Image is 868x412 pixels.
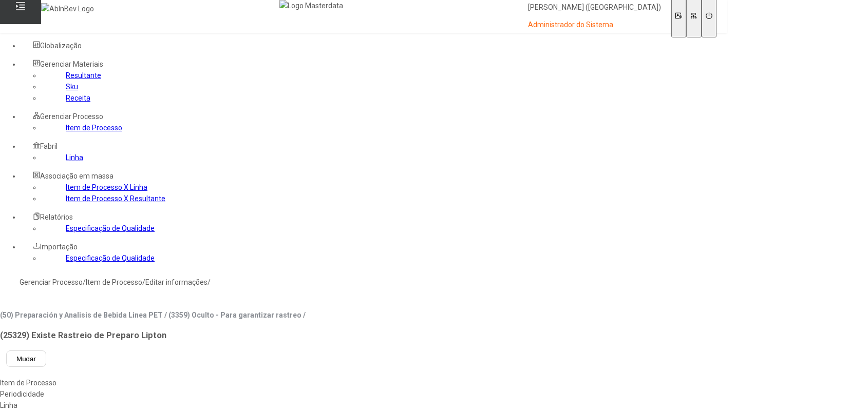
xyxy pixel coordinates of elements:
[66,124,122,132] a: Item de Processo
[40,60,103,68] span: Gerenciar Materiais
[83,278,86,286] nz-breadcrumb-separator: /
[145,278,207,286] a: Editar informações
[40,172,114,180] span: Associação em massa
[16,355,36,363] span: Mudar
[40,243,78,251] span: Importação
[20,278,83,286] a: Gerenciar Processo
[41,3,94,14] img: AbInBev Logo
[40,142,58,150] span: Fabril
[66,71,101,80] a: Resultante
[142,278,145,286] nz-breadcrumb-separator: /
[40,42,82,50] span: Globalização
[66,194,165,203] a: Item de Processo X Resultante
[207,278,211,286] nz-breadcrumb-separator: /
[66,153,83,162] a: Linha
[66,94,90,102] a: Receita
[528,3,661,13] p: [PERSON_NAME] ([GEOGRAPHIC_DATA])
[528,20,661,30] p: Administrador do Sistema
[66,224,155,232] a: Especificação de Qualidade
[6,350,46,367] button: Mudar
[66,254,155,262] a: Especificação de Qualidade
[66,183,147,191] a: Item de Processo X Linha
[66,83,78,91] a: Sku
[40,112,103,121] span: Gerenciar Processo
[40,213,73,221] span: Relatórios
[86,278,142,286] a: Item de Processo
